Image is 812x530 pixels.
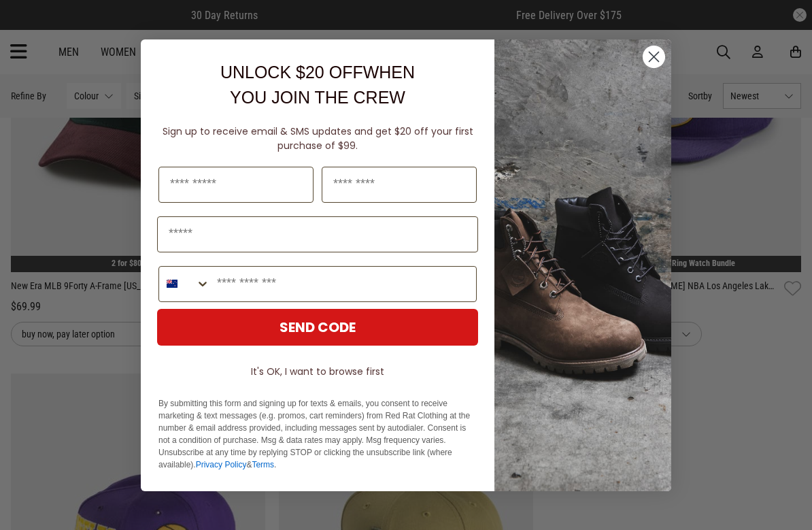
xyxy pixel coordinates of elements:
button: Close dialog [642,45,666,69]
input: Email [157,216,478,252]
span: YOU JOIN THE CREW [230,88,405,107]
img: New Zealand [167,278,177,289]
input: First Name [158,167,314,203]
a: Terms [252,460,274,469]
p: By submitting this form and signing up for texts & emails, you consent to receive marketing & tex... [158,397,477,471]
span: UNLOCK $20 OFF [220,63,363,82]
button: It's OK, I want to browse first [157,359,478,384]
span: WHEN [363,63,415,82]
button: Search Countries [159,267,210,301]
button: SEND CODE [157,309,478,346]
a: Privacy Policy [196,460,247,469]
button: Open LiveChat chat widget [11,5,52,46]
img: f7662613-148e-4c88-9575-6c6b5b55a647.jpeg [494,39,671,491]
span: Sign up to receive email & SMS updates and get $20 off your first purchase of $99. [163,125,473,152]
